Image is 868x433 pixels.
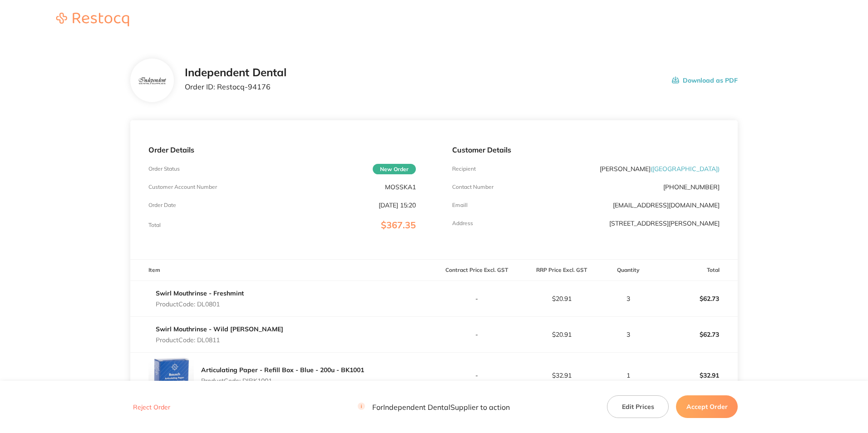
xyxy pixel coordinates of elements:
th: RRP Price Excl. GST [519,260,604,281]
p: $32.91 [653,364,737,386]
p: MOSSKA1 [385,183,416,191]
p: $62.73 [653,288,737,310]
button: Edit Prices [607,395,669,418]
p: Emaill [452,202,468,208]
p: - [434,295,518,302]
span: ( [GEOGRAPHIC_DATA] ) [651,165,720,173]
a: Swirl Mouthrinse - Wild [PERSON_NAME] [156,325,283,333]
p: - [434,372,518,379]
span: New Order [373,164,416,174]
h2: Independent Dental [185,66,286,79]
a: [EMAIL_ADDRESS][DOMAIN_NAME] [613,201,720,209]
button: Accept Order [676,395,738,418]
p: Total [148,222,161,228]
p: [STREET_ADDRESS][PERSON_NAME] [609,220,720,227]
p: Order Status [148,166,180,172]
p: Product Code: DL0801 [156,300,244,308]
button: Reject Order [130,403,173,411]
p: Contact Number [452,184,493,190]
th: Item [130,260,434,281]
p: $20.91 [519,295,603,302]
p: For Independent Dental Supplier to action [358,403,510,411]
p: Order Details [148,146,416,154]
p: $62.73 [653,324,737,345]
p: Customer Details [452,146,720,154]
p: Recipient [452,166,476,172]
img: Restocq logo [47,13,138,26]
p: [PERSON_NAME] [600,165,720,172]
p: $20.91 [519,331,603,338]
p: Order ID: Restocq- 94176 [185,83,286,91]
th: Total [653,260,738,281]
p: Product Code: DL0811 [156,336,283,344]
p: $32.91 [519,372,603,379]
img: MXlxM2p4Zw [148,353,194,398]
a: Articulating Paper - Refill Box - Blue - 200u - BK1001 [201,366,364,374]
th: Quantity [604,260,653,281]
a: Swirl Mouthrinse - Freshmint [156,289,244,297]
p: 1 [605,372,652,379]
p: Address [452,220,473,226]
p: 3 [605,331,652,338]
a: Restocq logo [47,13,138,28]
p: Product Code: DIBK1001 [201,377,364,384]
p: [DATE] 15:20 [379,202,416,209]
button: Download as PDF [672,66,738,94]
img: bzV5Y2k1dA [137,76,167,85]
p: Customer Account Number [148,184,217,190]
p: - [434,331,518,338]
th: Contract Price Excl. GST [434,260,519,281]
p: Order Date [148,202,176,208]
p: 3 [605,295,652,302]
span: $367.35 [381,219,416,231]
p: [PHONE_NUMBER] [663,183,720,191]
